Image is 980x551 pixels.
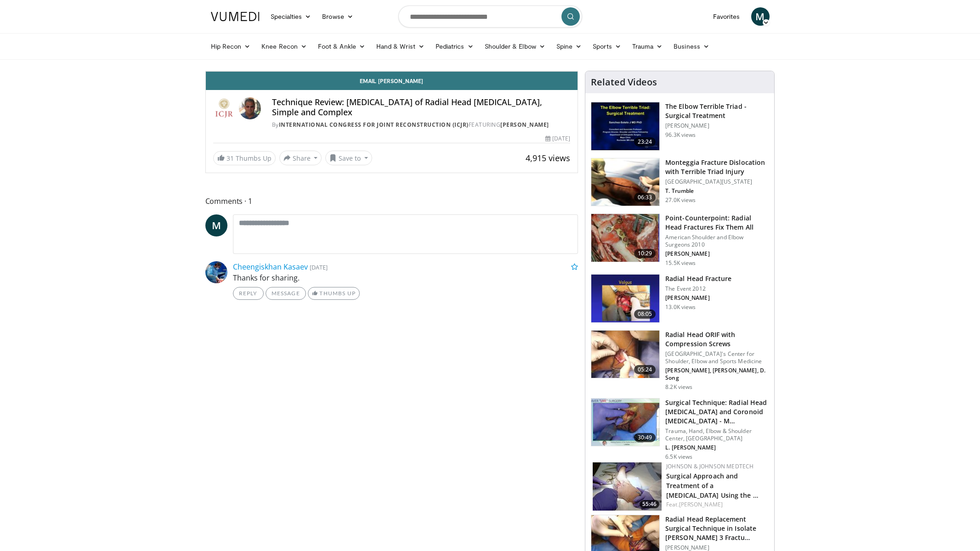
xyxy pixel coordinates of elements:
h3: The Elbow Terrible Triad - Surgical Treatment [665,102,769,120]
h3: Surgical Technique: Radial Head [MEDICAL_DATA] and Coronoid [MEDICAL_DATA] - M… [665,398,769,426]
p: 27.0K views [665,197,696,204]
p: Trauma, Hand, Elbow & Shoulder Center, [GEOGRAPHIC_DATA] [665,427,769,442]
a: 08:05 Radial Head Fracture The Event 2012 [PERSON_NAME] 13.0K views [591,274,769,323]
span: Comments 1 [205,195,578,207]
img: 805b9a89-5d7d-423e-8d70-eacb6b585202.150x105_q85_crop-smart_upscale.jpg [593,462,662,511]
p: 15.5K views [665,259,696,267]
p: American Shoulder and Elbow Surgeons 2010 [665,234,769,248]
a: 23:24 The Elbow Terrible Triad - Surgical Treatment [PERSON_NAME] 96.3K views [591,102,769,151]
a: Sports [587,37,627,56]
p: [GEOGRAPHIC_DATA][US_STATE] [665,178,769,186]
p: 13.0K views [665,304,696,311]
h4: Related Videos [591,77,657,88]
a: Message [266,287,306,300]
div: By FEATURING [272,121,571,129]
input: Search topics, interventions [398,6,582,28]
img: heCDP4pTuni5z6vX4xMDoxOmtxOwKG7D_1.150x105_q85_crop-smart_upscale.jpg [591,275,659,322]
a: M [751,7,770,26]
h3: Radial Head Fracture [665,274,731,283]
h4: Technique Review: [MEDICAL_DATA] of Radial Head [MEDICAL_DATA], Simple and Complex [272,97,571,117]
img: Avatar [205,261,227,283]
img: 76186_0000_3.png.150x105_q85_crop-smart_upscale.jpg [591,158,659,206]
img: 3327b311-1e95-4e56-a2c3-0b32974b429b.150x105_q85_crop-smart_upscale.jpg [591,331,659,378]
a: Shoulder & Elbow [479,37,551,56]
a: Pediatrics [430,37,479,56]
span: 31 [227,154,234,163]
a: Knee Recon [256,37,312,56]
p: T. Trumble [665,187,769,195]
img: VuMedi Logo [211,12,260,21]
a: 30:49 Surgical Technique: Radial Head [MEDICAL_DATA] and Coronoid [MEDICAL_DATA] - M… Trauma, Han... [591,398,769,461]
a: Foot & Ankle [312,37,371,56]
p: 96.3K views [665,131,696,139]
a: Cheengiskhan Kasaev [233,262,308,272]
span: 23:24 [634,137,656,146]
p: Thanks for sharing. [233,272,578,283]
a: Thumbs Up [308,287,360,300]
img: International Congress for Joint Reconstruction (ICJR) [213,97,235,119]
img: Avatar [239,97,261,119]
img: 311bca1b-6bf8-4fc1-a061-6f657f32dced.150x105_q85_crop-smart_upscale.jpg [591,399,659,446]
a: [PERSON_NAME] [679,500,723,508]
span: 05:24 [634,365,656,374]
button: Save to [325,151,372,165]
a: 06:33 Monteggia Fracture Dislocation with Terrible Triad Injury [GEOGRAPHIC_DATA][US_STATE] T. Tr... [591,158,769,207]
p: [PERSON_NAME] [665,122,769,129]
a: Spine [551,37,587,56]
a: Browse [317,7,359,26]
span: 10:29 [634,249,656,258]
a: Hip Recon [205,37,256,56]
p: 6.5K views [665,453,692,461]
h3: Monteggia Fracture Dislocation with Terrible Triad Injury [665,158,769,176]
a: Specialties [265,7,317,26]
p: [PERSON_NAME] [665,294,731,302]
p: [GEOGRAPHIC_DATA]'s Center for Shoulder, Elbow and Sports Medicine [665,350,769,365]
span: 30:49 [634,433,656,442]
span: 55:46 [640,500,659,508]
a: Trauma [627,37,668,56]
a: Email [PERSON_NAME] [206,72,578,90]
a: 31 Thumbs Up [213,151,276,165]
p: [PERSON_NAME], [PERSON_NAME], D. Song [665,367,769,382]
p: The Event 2012 [665,285,731,292]
img: 162531_0000_1.png.150x105_q85_crop-smart_upscale.jpg [591,102,659,150]
div: Feat. [666,500,767,509]
a: 05:24 Radial Head ORIF with Compression Screws [GEOGRAPHIC_DATA]'s Center for Shoulder, Elbow and... [591,330,769,391]
p: 8.2K views [665,383,692,391]
p: [PERSON_NAME] [665,250,769,258]
a: M [205,214,227,236]
h3: Radial Head ORIF with Compression Screws [665,330,769,349]
small: [DATE] [310,263,328,271]
p: L. [PERSON_NAME] [665,444,769,451]
a: Reply [233,287,264,300]
button: Share [279,151,322,165]
a: Hand & Wrist [371,37,430,56]
h3: Radial Head Replacement Surgical Technique in Isolate [PERSON_NAME] 3 Fractu… [665,515,769,542]
h3: Point-Counterpoint: Radial Head Fractures Fix Them All [665,214,769,232]
a: Business [668,37,715,56]
a: [PERSON_NAME] [500,121,549,129]
span: 08:05 [634,309,656,319]
img: marra_1.png.150x105_q85_crop-smart_upscale.jpg [591,214,659,262]
a: Favorites [708,7,746,26]
span: 4,915 views [526,152,570,163]
a: 10:29 Point-Counterpoint: Radial Head Fractures Fix Them All American Shoulder and Elbow Surgeons... [591,214,769,267]
a: International Congress for Joint Reconstruction (ICJR) [279,121,469,129]
div: [DATE] [545,135,570,143]
a: 55:46 [593,462,662,511]
span: 06:33 [634,193,656,202]
a: Johnson & Johnson MedTech [666,462,753,470]
a: Surgical Approach and Treatment of a [MEDICAL_DATA] Using the … [666,472,759,500]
